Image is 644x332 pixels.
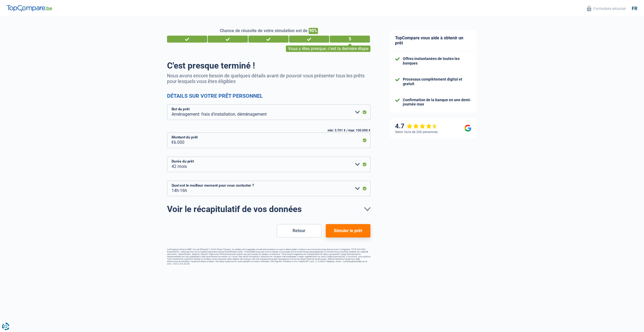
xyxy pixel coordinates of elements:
p: Nous avons encore besoin de quelques détails avant de pouvoir vous présenter tous les prêts pour ... [167,73,370,84]
span: 90% [309,28,318,34]
div: 1 [167,36,207,43]
div: 3 [248,36,289,43]
h2: Détails sur votre prêt personnel [167,93,370,99]
h1: C'est presque terminé ! [167,61,370,71]
span: € [167,133,174,148]
div: 5 [330,36,370,43]
a: Voir le récapitulatif de vos données [167,205,370,213]
div: Offres instantanées de toutes les banques [403,56,471,66]
footer: LorEmipsum Dolorsi AME, Con ad Elitsedd 5, 6293 Eiusm-Tempor, inc utlabor etd magnaaliq eni admin... [167,248,370,265]
div: 2 [208,36,248,43]
button: Simuler le prêt [326,224,370,237]
button: Retour [277,224,321,237]
div: Processus complètement digital et gratuit [403,77,471,86]
img: TopCompare Logo [7,5,52,12]
div: 4.7 [395,122,438,130]
div: Vous y êtes presque, c'est la dernière étape [286,46,370,52]
span: Chance de réussite de votre simulation est de [220,28,308,33]
div: min: 3.701 € / max: 100.000 € [167,129,370,132]
div: TopCompare vous aide à obtenir un prêt [390,30,477,51]
div: fr [632,6,637,12]
div: 4 [289,36,329,43]
div: Selon l’avis de 266 personnes [395,130,438,134]
button: Formulaire sécurisé [584,4,629,13]
div: Confirmation de la banque en une demi-journée max [403,98,471,107]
